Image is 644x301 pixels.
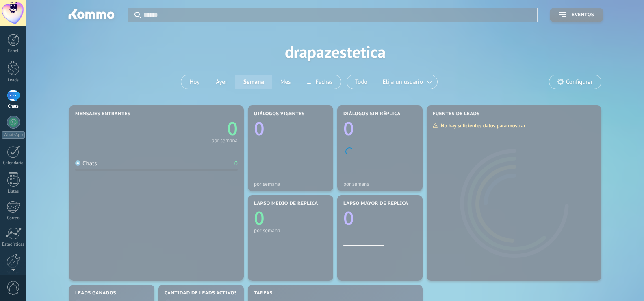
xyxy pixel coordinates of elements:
div: Correo [2,215,25,221]
div: WhatsApp [2,131,25,139]
div: Listas [2,189,25,194]
div: Chats [2,104,25,109]
div: Calendario [2,160,25,166]
div: Leads [2,78,25,83]
div: Estadísticas [2,242,25,247]
div: Panel [2,48,25,54]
